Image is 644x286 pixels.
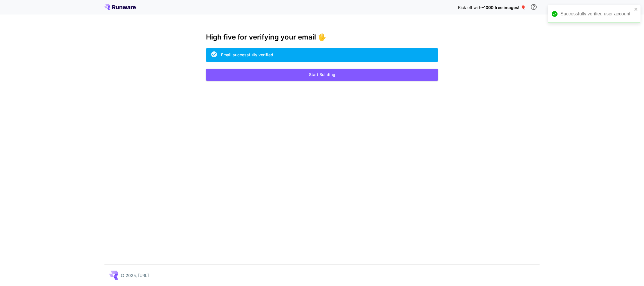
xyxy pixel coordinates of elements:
div: Email successfully verified. [221,52,274,58]
button: close [634,7,638,12]
span: Kick off with [458,5,481,10]
button: In order to qualify for free credit, you need to sign up with a business email address and click ... [528,1,540,13]
p: © 2025, [URL] [121,272,149,278]
button: Start Building [206,69,438,81]
div: Successfully verified user account. [560,10,632,17]
span: ~1000 free images! 🎈 [481,5,526,10]
h3: High five for verifying your email 🖐️ [206,33,438,41]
